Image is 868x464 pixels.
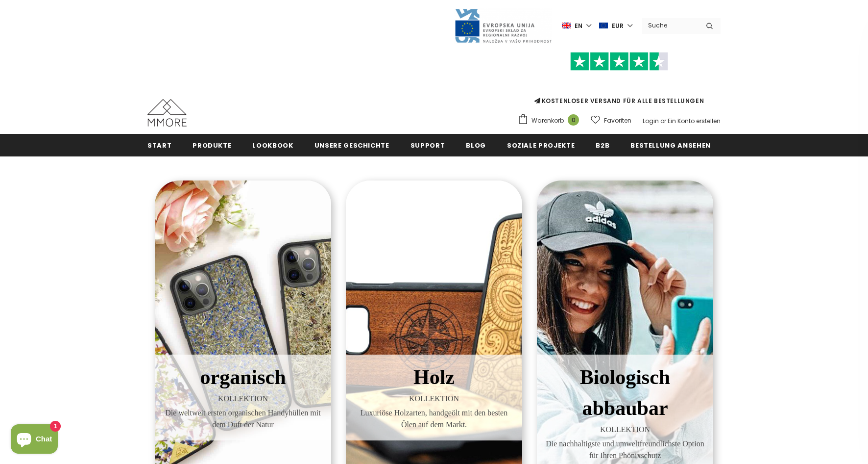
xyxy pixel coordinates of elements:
img: MMORE Cases [147,99,187,127]
span: Die weltweit ersten organischen Handyhüllen mit dem Duft der Natur [162,407,324,431]
span: Biologisch abbaubar [580,366,670,419]
a: Ein Konto erstellen [668,117,721,125]
img: Vertrauen Sie Pilot Stars [570,52,668,71]
span: Die nachhaltigste und umweltfreundlichste Option für Ihren Phönixschutz [544,438,706,462]
a: Support [410,134,445,156]
a: Favoriten [591,112,631,129]
img: Javni Razpis [454,8,552,44]
a: Login [643,117,659,125]
inbox-online-store-chat: Shopify online store chat [8,424,61,456]
a: Unsere Geschichte [314,134,389,156]
span: en [575,21,582,31]
a: Javni Razpis [454,21,552,29]
a: Blog [466,134,486,156]
a: Lookbook [252,134,293,156]
a: Warenkorb 0 [518,113,584,128]
span: B2B [596,141,609,150]
a: B2B [596,134,609,156]
span: organisch [200,366,286,388]
a: Start [147,134,171,156]
span: Start [147,141,171,150]
span: KOLLEKTION [353,393,515,405]
span: EUR [612,21,624,31]
span: Support [410,141,445,150]
a: Produkte [193,134,231,156]
span: KOLLEKTION [162,393,324,405]
span: Blog [466,141,486,150]
span: Favoriten [604,116,631,126]
span: or [660,117,666,125]
input: Search Site [642,18,699,32]
span: Warenkorb [531,116,564,126]
a: Soziale Projekte [507,134,575,156]
span: Holz [413,366,455,388]
a: Bestellung ansehen [630,134,711,156]
span: Lookbook [252,141,293,150]
span: KOSTENLOSER VERSAND FÜR ALLE BESTELLUNGEN [518,56,721,105]
iframe: Customer reviews powered by Trustpilot [518,71,721,96]
img: i-lang-1.png [562,22,571,30]
span: Luxuriöse Holzarten, handgeölt mit den besten Ölen auf dem Markt. [353,407,515,431]
span: Unsere Geschichte [314,141,389,150]
span: Soziale Projekte [507,141,575,150]
span: Produkte [193,141,231,150]
span: KOLLEKTION [544,424,706,436]
span: Bestellung ansehen [630,141,711,150]
span: 0 [568,114,579,126]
